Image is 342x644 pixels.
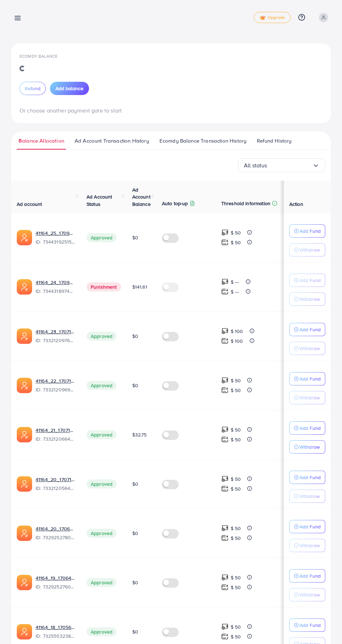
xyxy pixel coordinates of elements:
[221,524,229,532] img: top-up amount
[231,485,241,493] p: $ 50
[159,137,246,145] span: Ecomdy Balance Transaction History
[299,492,320,500] p: Withdraw
[299,443,320,451] p: Withdraw
[17,575,32,590] img: ic-ads-acc.e4c84228.svg
[289,274,325,287] button: Add Fund
[299,295,320,303] p: Withdraw
[289,292,325,306] button: Withdraw
[221,199,270,208] p: Threshold information
[289,391,325,404] button: Withdraw
[299,424,321,432] p: Add Fund
[17,476,32,492] img: ic-ads-acc.e4c84228.svg
[231,386,241,395] p: $ 50
[299,375,321,383] p: Add Fund
[231,573,241,582] p: $ 50
[221,475,229,483] img: top-up amount
[231,524,241,533] p: $ 50
[36,238,75,245] span: ID: 7344319251534069762
[18,137,64,145] span: Balance Allocation
[87,430,117,439] span: Approved
[231,229,241,237] p: $ 50
[25,85,40,92] span: Refund
[221,386,229,394] img: top-up amount
[221,534,229,542] img: top-up amount
[221,623,229,630] img: top-up amount
[221,239,229,246] img: top-up amount
[36,377,75,384] a: 41164_22_1707142456408
[36,435,75,442] span: ID: 7332120664427642882
[299,621,321,629] p: Add Fund
[231,534,241,542] p: $ 50
[299,276,321,284] p: Add Fund
[87,193,112,207] span: Ad Account Status
[132,234,138,241] span: $0
[231,426,241,434] p: $ 50
[231,327,243,335] p: $ 100
[244,160,267,171] span: All status
[36,427,75,434] a: 41164_21_1707142387585
[17,378,32,393] img: ic-ads-acc.e4c84228.svg
[299,473,321,482] p: Add Fund
[87,332,117,341] span: Approved
[87,282,121,291] span: Punishment
[87,529,117,538] span: Approved
[17,201,42,208] span: Ad account
[162,199,188,208] p: Auto top-up
[36,624,75,640] div: <span class='underline'>41164_18_1705613299404</span></br>7325553238722314241
[289,201,303,208] span: Action
[260,15,266,20] img: tick
[17,279,32,295] img: ic-ads-acc.e4c84228.svg
[231,623,241,631] p: $ 50
[17,526,32,541] img: ic-ads-acc.e4c84228.svg
[132,480,138,487] span: $0
[260,15,285,20] span: Upgrade
[299,393,320,402] p: Withdraw
[20,106,322,115] p: Or choose another payment gate to start
[36,377,75,393] div: <span class='underline'>41164_22_1707142456408</span></br>7332120969684811778
[289,421,325,435] button: Add Fund
[132,579,138,586] span: $0
[87,578,117,587] span: Approved
[289,539,325,552] button: Withdraw
[221,327,229,335] img: top-up amount
[36,485,75,492] span: ID: 7332120564271874049
[55,85,83,92] span: Add balance
[299,572,321,580] p: Add Fund
[17,328,32,344] img: ic-ads-acc.e4c84228.svg
[20,82,46,95] button: Refund
[289,224,325,238] button: Add Fund
[289,618,325,632] button: Add Fund
[36,279,75,295] div: <span class='underline'>41164_24_1709982576916</span></br>7344318974215340033
[289,323,325,336] button: Add Fund
[221,574,229,581] img: top-up amount
[231,337,243,345] p: $ 100
[221,229,229,236] img: top-up amount
[299,591,320,599] p: Withdraw
[221,633,229,640] img: top-up amount
[221,584,229,591] img: top-up amount
[299,227,321,235] p: Add Fund
[132,283,147,290] span: $141.61
[299,344,320,353] p: Withdraw
[50,82,89,95] button: Add balance
[231,475,241,483] p: $ 50
[231,632,241,641] p: $ 50
[75,137,149,145] span: Ad Account Transaction History
[221,436,229,443] img: top-up amount
[254,12,291,23] a: tickUpgrade
[87,233,117,242] span: Approved
[36,427,75,443] div: <span class='underline'>41164_21_1707142387585</span></br>7332120664427642882
[36,583,75,590] span: ID: 7329252760468127746
[289,440,325,454] button: Withdraw
[257,137,291,145] span: Refund History
[36,476,75,492] div: <span class='underline'>41164_20_1707142368069</span></br>7332120564271874049
[132,628,138,635] span: $0
[36,328,75,344] div: <span class='underline'>41164_23_1707142475983</span></br>7332120976240689154
[36,476,75,483] a: 41164_20_1707142368069
[299,522,321,531] p: Add Fund
[231,583,241,592] p: $ 50
[231,376,241,385] p: $ 50
[289,569,325,583] button: Add Fund
[36,574,75,581] a: 41164_19_1706474666940
[132,382,138,389] span: $0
